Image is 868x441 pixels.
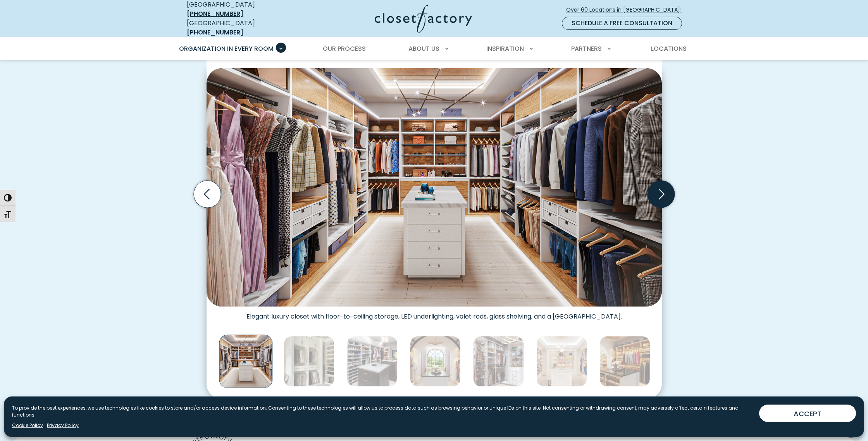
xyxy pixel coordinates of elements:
[566,6,688,14] span: Over 60 Locations in [GEOGRAPHIC_DATA]!
[187,9,243,18] a: [PHONE_NUMBER]
[562,17,682,30] a: Schedule a Free Consultation
[191,177,224,211] button: Previous slide
[408,44,439,53] span: About Us
[599,336,650,387] img: Custom dressing room Rhapsody woodgrain system with illuminated wardrobe rods, angled shoe shelve...
[536,336,587,387] img: White walk-in closet with ornate trim and crown molding, featuring glass shelving
[219,335,272,388] img: Elegant luxury closet with floor-to-ceiling storage, LED underlighting, valet rods, glass shelvin...
[207,307,662,320] figcaption: Elegant luxury closet with floor-to-ceiling storage, LED underlighting, valet rods, glass shelvin...
[566,3,688,17] a: Over 60 Locations in [GEOGRAPHIC_DATA]!
[375,5,472,33] img: Closet Factory Logo
[473,336,524,387] img: Custom walk-in closet with glass shelves, gold hardware, and white built-in drawers
[759,405,856,422] button: ACCEPT
[187,28,243,37] a: [PHONE_NUMBER]
[571,44,602,53] span: Partners
[284,336,334,387] img: White custom closet shelving, open shelving for shoes, and dual hanging sections for a curated wa...
[207,68,662,307] img: Elegant luxury closet with floor-to-ceiling storage, LED underlighting, valet rods, glass shelvin...
[12,405,753,419] p: To provide the best experiences, we use technologies like cookies to store and/or access device i...
[179,44,274,53] span: Organization in Every Room
[12,422,43,429] a: Cookie Policy
[187,19,299,37] div: [GEOGRAPHIC_DATA]
[651,44,687,53] span: Locations
[174,38,694,60] nav: Primary Menu
[347,336,398,387] img: Modern custom closet with dual islands, extensive shoe storage, hanging sections for men’s and wo...
[486,44,524,53] span: Inspiration
[323,44,366,53] span: Our Process
[644,177,678,211] button: Next slide
[410,336,461,387] img: Spacious custom walk-in closet with abundant wardrobe space, center island storage
[47,422,79,429] a: Privacy Policy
